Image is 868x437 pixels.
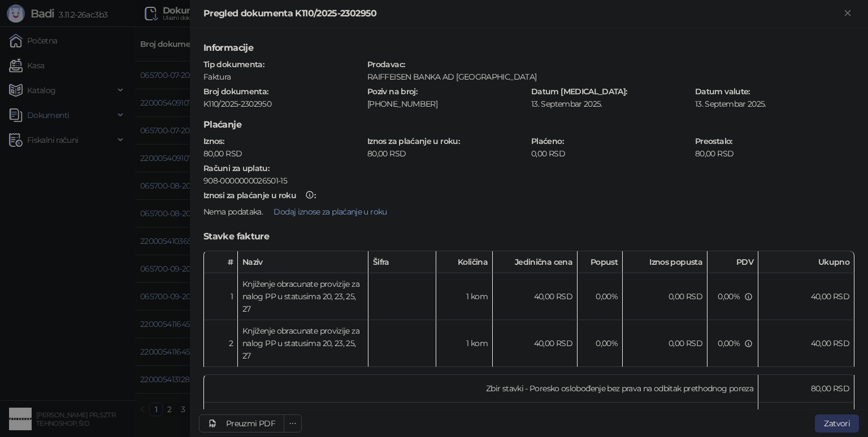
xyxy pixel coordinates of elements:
[578,273,623,320] td: 0,00%
[758,403,854,430] td: 80,00 RSD
[367,72,854,82] div: RAIFFEISEN BANKA AD [GEOGRAPHIC_DATA]
[204,251,238,273] th: #
[530,148,692,159] div: 0,00 RSD
[436,251,493,273] th: Količina
[367,99,526,109] div: [PHONE_NUMBER]
[758,273,854,320] td: 40,00 RSD
[202,72,364,82] div: Faktura
[436,273,493,320] td: 1 kom
[203,41,854,55] h5: Informacije
[493,251,578,273] th: Jedinična cena
[203,191,296,199] div: Iznosi za plaćanje u roku
[436,320,493,367] td: 1 kom
[203,190,315,200] strong: :
[204,273,238,320] td: 1
[242,325,363,362] div: Knjiženje obracunate provizije za nalog PP u statusima 20, 23, 25, 27
[695,136,732,146] strong: Preostalo :
[203,7,841,20] div: Pregled dokumenta K110/2025-2302950
[758,375,854,403] td: 80,00 RSD
[841,7,854,20] button: Zatvori
[530,99,692,109] div: 13. Septembar 2025.
[718,338,740,348] span: 0,00 %
[202,148,364,159] div: 80,00 RSD
[238,251,368,273] th: Naziv
[264,203,396,221] button: Dodaj iznose za plaćanje u roku
[203,176,854,186] div: 908-0000000026501-15
[242,278,363,315] div: Knjiženje obracunate provizije za nalog PP u statusima 20, 23, 25, 27
[578,320,623,367] td: 0,00%
[203,86,268,97] strong: Broj dokumenta :
[708,251,758,273] th: PDV
[204,320,238,367] td: 2
[694,99,856,109] div: 13. Septembar 2025.
[367,59,405,69] strong: Prodavac :
[367,136,459,146] strong: Iznos za plaćanje u roku :
[204,403,758,430] td: Ukupno osnovica - Poresko oslobođenje bez prava na odbitak prethodnog poreza
[203,136,224,146] strong: Iznos :
[203,230,854,243] h5: Stavke fakture
[694,148,856,159] div: 80,00 RSD
[199,414,284,432] a: Preuzmi PDF
[204,375,758,403] td: Zbir stavki - Poresko oslobođenje bez prava na odbitak prethodnog poreza
[493,273,578,320] td: 40,00 RSD
[289,419,297,427] span: ellipsis
[202,203,856,221] div: .
[623,273,708,320] td: 0,00 RSD
[366,148,528,159] div: 80,00 RSD
[623,320,708,367] td: 0,00 RSD
[815,414,859,432] button: Zatvori
[695,86,750,97] strong: Datum valute :
[493,320,578,367] td: 40,00 RSD
[531,86,627,97] strong: Datum [MEDICAL_DATA] :
[368,251,436,273] th: Šifra
[758,320,854,367] td: 40,00 RSD
[203,207,262,217] span: Nema podataka
[367,86,417,97] strong: Poziv na broj :
[202,99,364,109] div: K110/2025-2302950
[203,163,269,173] strong: Računi za uplatu :
[718,291,740,301] span: 0,00 %
[531,136,563,146] strong: Plaćeno :
[758,251,854,273] th: Ukupno
[578,251,623,273] th: Popust
[203,59,264,69] strong: Tip dokumenta :
[226,418,275,429] div: Preuzmi PDF
[203,118,854,132] h5: Plaćanje
[623,251,708,273] th: Iznos popusta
